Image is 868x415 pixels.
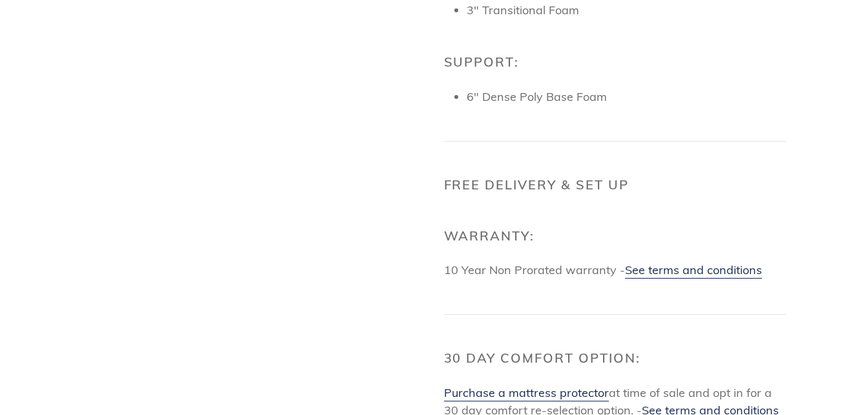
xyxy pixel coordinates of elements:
[444,228,787,244] h2: Warranty:
[625,262,762,279] a: See terms and conditions
[444,54,787,70] h2: Support:
[444,385,609,401] a: Purchase a mattress protector
[467,89,607,104] span: 6" Dense Poly Base Foam
[444,350,787,366] h2: 30 Day Comfort Option:
[444,177,787,193] h2: Free Delivery & Set Up
[467,1,787,19] li: 3" Transitional Foam
[444,261,787,279] p: 10 Year Non Prorated warranty -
